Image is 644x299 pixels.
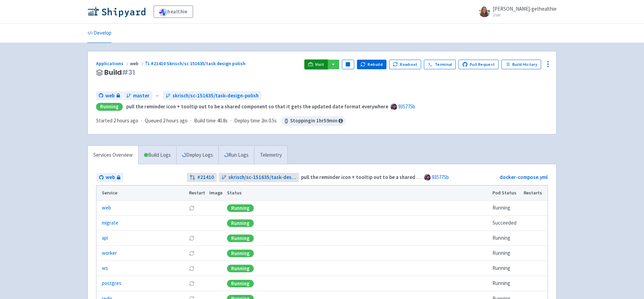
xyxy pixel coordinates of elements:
[139,146,176,165] a: Build Logs
[398,103,415,110] a: 935775b
[501,60,541,69] a: Build History
[96,103,123,111] div: Running
[145,117,188,124] span: Queued
[187,186,207,201] th: Restart
[458,60,499,69] a: Pull Request
[228,174,297,181] span: skrisch/sc-151635/task-design-polish
[490,261,522,276] td: Running
[219,173,299,182] a: skrisch/sc-151635/task-design-polish
[261,117,277,125] span: 2m 0.5s
[96,117,138,124] span: Started
[189,205,194,211] button: Restart pod
[490,186,522,201] th: Pod Status
[475,6,557,17] a: [PERSON_NAME]-gethealthie User
[133,92,150,100] span: master
[189,281,194,286] button: Restart pod
[104,69,135,76] span: Build
[96,186,187,201] th: Service
[254,146,287,165] a: Telemetry
[102,234,108,242] a: api
[490,216,522,231] td: Succeeded
[234,117,260,125] span: Deploy time
[114,117,138,124] time: 2 hours ago
[102,204,111,212] a: web
[87,24,111,43] a: Develop
[154,5,193,18] a: healthie
[163,117,188,124] time: 2 hours ago
[102,264,108,272] a: ws
[155,92,160,100] span: ←
[172,92,259,100] span: skrisch/sc-151635/task-design-polish
[490,246,522,261] td: Running
[227,235,254,242] div: Running
[218,146,254,165] a: Run Logs
[227,265,254,272] div: Running
[493,5,557,12] span: [PERSON_NAME]-gethealthie
[490,231,522,246] td: Running
[389,60,421,69] button: Rowboat
[207,186,225,201] th: Image
[122,68,135,77] span: # 31
[197,174,214,181] strong: # 21410
[500,174,548,180] a: docker-compose.yml
[490,201,522,216] td: Running
[87,6,145,17] img: Shipyard logo
[102,279,121,287] a: postgres
[217,117,228,125] span: 40.8s
[227,219,254,227] div: Running
[96,173,123,182] a: web
[424,60,456,69] a: Terminal
[96,91,123,100] a: web
[305,60,328,69] a: Visit
[432,174,449,180] a: 935775b
[96,116,346,126] div: · · ·
[163,91,261,100] a: skrisch/sc-151635/task-design-polish
[106,174,115,181] span: web
[189,236,194,241] button: Restart pod
[123,91,152,100] a: master
[522,186,548,201] th: Restarts
[187,173,217,182] a: #21410
[301,174,563,180] strong: pull the reminder icon + tooltip out to be a shared component so that it gets the updated date fo...
[145,60,247,67] a: #21410 Skrisch/sc 151635/task design polish
[281,116,346,126] span: Stopping in 1 hr 59 min
[105,92,115,100] span: web
[357,60,386,69] button: Rebuild
[227,280,254,287] div: Running
[493,13,557,17] small: User
[227,250,254,257] div: Running
[490,276,522,291] td: Running
[189,266,194,271] button: Restart pod
[315,62,324,67] span: Visit
[227,204,254,212] div: Running
[189,251,194,256] button: Restart pod
[176,146,218,165] a: Deploy Logs
[88,146,138,165] a: Services Overview
[96,60,130,67] a: Applications
[126,103,388,110] strong: pull the reminder icon + tooltip out to be a shared component so that it gets the updated date fo...
[342,60,354,69] button: Pause
[102,249,117,257] a: worker
[194,117,216,125] span: Build time
[130,60,145,67] span: web
[102,219,118,227] a: migrate
[225,186,490,201] th: Status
